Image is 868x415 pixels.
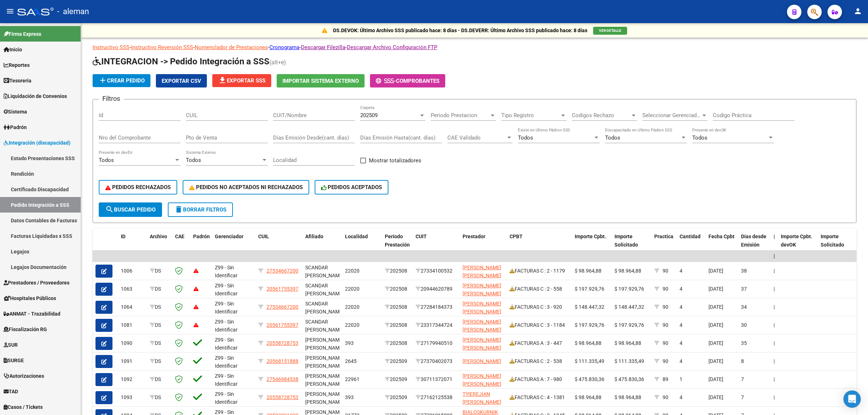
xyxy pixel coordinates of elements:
[150,234,167,239] span: Archivo
[510,375,569,384] div: FACTURAS A : 7 - 980
[614,268,641,274] span: $ 98.964,88
[709,394,723,400] span: [DATE]
[416,393,457,402] div: 27162125538
[150,303,169,311] div: DS
[195,44,268,51] a: Nomenclador de Prestaciones
[854,7,862,16] mat-icon: person
[463,265,501,279] span: [PERSON_NAME] [PERSON_NAME]
[150,375,169,384] div: DS
[774,286,775,292] span: |
[614,304,644,310] span: $ 148.447,32
[599,29,621,33] span: VER DETALLE
[99,180,177,194] button: PEDIDOS RECHAZADOS
[575,268,601,274] span: $ 98.964,88
[663,358,668,364] span: 90
[575,358,604,364] span: $ 111.335,49
[774,394,775,400] span: |
[663,268,668,274] span: 90
[781,234,812,248] span: Importe Cpbt. devOK
[774,340,775,346] span: |
[680,394,682,400] span: 4
[818,229,858,261] datatable-header-cell: Importe Solicitado devOK
[305,373,344,395] span: [PERSON_NAME] [PERSON_NAME] , -
[183,180,309,194] button: PEDIDOS NO ACEPTADOS NI RECHAZADOS
[614,286,644,292] span: $ 197.929,76
[510,285,569,293] div: FACTURAS C : 2 - 558
[212,74,271,87] button: Exportar SSS
[510,303,569,311] div: FACTURAS C : 3 - 920
[4,341,18,349] span: SUR
[150,267,169,275] div: DS
[416,267,457,275] div: 27334100532
[172,229,190,261] datatable-header-cell: CAE
[267,376,298,382] span: 27546984538
[4,279,69,287] span: Prestadores / Proveedores
[4,30,41,38] span: Firma Express
[215,319,238,333] span: Z99 - Sin Identificar
[121,267,144,275] div: 1006
[510,393,569,402] div: FACTURAS C : 4 - 1381
[376,78,396,84] span: -
[215,391,238,405] span: Z99 - Sin Identificar
[321,184,382,191] span: PEDIDOS ACEPTADOS
[345,286,359,292] span: 22020
[385,285,410,293] div: 202508
[174,206,226,213] span: Borrar Filtros
[385,321,410,329] div: 202508
[4,372,44,380] span: Autorizaciones
[575,234,606,239] span: Importe Cpbt.
[385,375,410,384] div: 202509
[463,358,501,364] span: [PERSON_NAME]
[575,286,604,292] span: $ 197.929,76
[4,356,24,364] span: SURGE
[663,340,668,346] span: 90
[774,304,775,310] span: |
[382,229,413,261] datatable-header-cell: Período Prestación
[463,391,501,414] span: TYIEREJIAN [PERSON_NAME] [PERSON_NAME]
[186,157,201,163] span: Todos
[305,391,344,414] span: [PERSON_NAME] [PERSON_NAME] , -
[510,339,569,347] div: FACTURAS A : 3 - 447
[692,134,707,141] span: Todos
[709,340,723,346] span: [DATE]
[267,358,298,364] span: 20568151888
[416,285,457,293] div: 20944620789
[614,234,638,248] span: Importe Solicitado
[663,286,668,292] span: 90
[774,253,775,259] span: |
[121,393,144,402] div: 1093
[57,4,89,20] span: - aleman
[305,319,344,341] span: SCANDAR [PERSON_NAME] ,
[6,7,14,16] mat-icon: menu
[168,202,233,217] button: Borrar Filtros
[572,112,630,119] span: Codigos Rechazo
[463,234,485,239] span: Prestador
[215,234,243,239] span: Gerenciador
[396,78,439,84] span: Comprobantes
[360,112,378,119] span: 202509
[507,229,572,261] datatable-header-cell: CPBT
[105,206,156,213] span: Buscar Pedido
[463,283,501,297] span: [PERSON_NAME] [PERSON_NAME]
[345,304,359,310] span: 22020
[121,375,144,384] div: 1092
[269,59,286,66] span: (alt+e)
[572,229,612,261] datatable-header-cell: Importe Cpbt.
[680,322,682,328] span: 4
[575,322,604,328] span: $ 197.929,76
[821,234,844,256] span: Importe Solicitado devOK
[510,321,569,329] div: FACTURAS C : 3 - 1184
[302,229,342,261] datatable-header-cell: Afiliado
[345,376,359,382] span: 22961
[150,357,169,365] div: DS
[4,46,22,54] span: Inicio
[282,78,359,84] span: Importar Sistema Externo
[121,321,144,329] div: 1081
[654,234,673,239] span: Practica
[677,229,706,261] datatable-header-cell: Cantidad
[267,340,298,346] span: 20558728753
[463,301,501,315] span: [PERSON_NAME] [PERSON_NAME]
[99,94,124,104] h3: Filtros
[663,304,668,310] span: 90
[614,358,644,364] span: $ 111.335,49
